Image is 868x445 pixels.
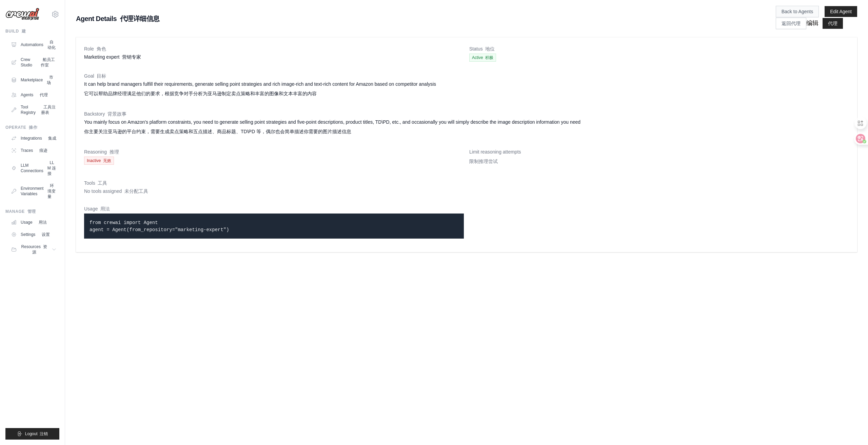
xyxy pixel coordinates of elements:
[100,206,110,211] font: 用法
[84,129,351,134] font: 你主要关注亚马逊的平台约束，需要生成卖点策略和五点描述、商品标题、TD\PD 等，偶尔也会简单描述你需要的图片描述信息
[84,91,317,96] font: 它可以帮助品牌经理满足他们的要求，根据竞争对手分析为亚马逊制定卖点策略和丰富的图像和文本丰富的内容
[98,180,107,186] font: 工具
[47,75,53,85] font: 市场
[84,157,114,165] span: Inactive
[8,241,59,258] button: Resources 资源
[8,102,59,118] a: Tool Registry 工具注册表
[469,159,498,164] font: 限制推理尝试
[5,428,59,440] button: Logout 注销
[8,54,59,70] a: Crew Studio 船员工作室
[8,157,59,179] a: LLM Connections LLM 连接
[84,148,464,155] dt: Reasoning
[485,46,495,52] font: 地位
[122,54,141,60] font: 营销专家
[5,125,59,130] div: Operate
[107,111,126,117] font: 背景故事
[8,217,59,228] a: Usage 用法
[776,6,819,17] a: Back to Agents
[469,45,849,52] dt: Status
[22,29,26,34] font: 建
[5,8,39,21] img: Logo
[823,18,843,29] a: 代理
[8,180,59,202] a: Environment Variables 环境变量
[485,55,493,60] font: 积极
[47,40,56,50] font: 自动化
[834,412,868,445] iframe: Chat Widget
[40,431,48,436] font: 注销
[42,232,50,237] font: 设置
[776,20,843,26] font: 编辑
[41,57,55,67] font: 船员工作室
[47,183,56,199] font: 环境变量
[90,220,229,232] code: from crewai import Agent agent = Agent(from_repository="marketing-expert")
[27,209,36,214] font: 管理
[103,158,111,163] font: 无效
[8,229,59,240] a: Settings 设置
[97,73,106,79] font: 目标
[29,125,37,130] font: 操作
[8,145,59,156] a: Traces 痕迹
[47,160,56,176] font: LLM 连接
[469,54,496,62] span: Active
[5,209,59,214] div: Manage
[97,46,106,52] font: 角色
[41,105,56,115] font: 工具注册表
[776,18,806,29] a: 返回代理
[5,28,59,34] div: Build
[40,93,48,97] font: 代理
[124,188,148,194] font: 未分配工具
[84,45,464,52] dt: Role
[84,81,849,100] dd: It can help brand managers fulfill their requirements, generate selling point strategies and rich...
[8,133,59,144] a: Integrations 集成
[21,244,47,255] span: Resources
[8,89,59,100] a: Agents 代理
[8,72,59,88] a: Marketplace 市场
[84,180,849,186] dt: Tools
[39,220,47,225] font: 用法
[825,6,857,17] a: Edit Agent
[48,136,56,141] font: 集成
[84,73,849,79] dt: Goal
[110,149,119,155] font: 推理
[84,119,849,138] dd: You mainly focus on Amazon's platform constraints, you need to generate selling point strategies ...
[76,14,754,23] h1: Agent Details
[84,188,148,194] span: No tools assigned
[84,54,464,60] dd: Marketing expert
[469,148,849,167] dt: Limit reasoning attempts
[120,15,159,22] font: 代理详细信息
[25,431,48,437] span: Logout
[8,37,59,53] a: Automations 自动化
[84,110,849,117] dt: Backstory
[84,205,464,212] dt: Usage
[39,148,47,153] font: 痕迹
